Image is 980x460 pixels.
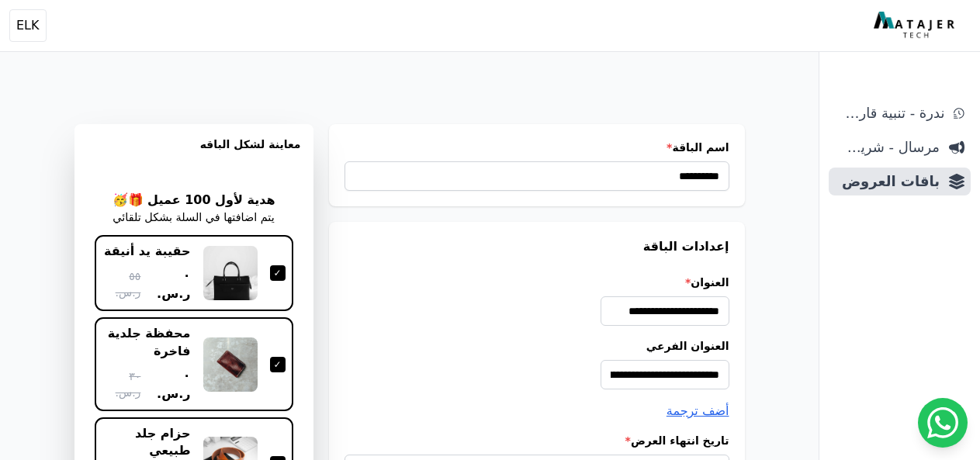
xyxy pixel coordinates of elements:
[147,266,190,303] span: ٠ ر.س.
[203,246,258,300] img: حقيبة يد أنيقة
[345,237,729,256] h3: إعدادات الباقة
[667,402,729,420] button: أضف ترجمة
[113,209,274,227] p: يتم اضافتها في السلة بشكل تلقائي
[87,137,301,171] h3: معاينة لشكل الباقه
[102,325,191,360] div: محفظة جلدية فاخرة
[102,425,191,460] div: حزام جلد طبيعي
[874,12,958,40] img: MatajerTech Logo
[203,337,258,392] img: محفظة جلدية فاخرة
[835,137,940,158] span: مرسال - شريط دعاية
[345,433,729,448] label: تاريخ انتهاء العرض
[835,102,944,124] span: ندرة - تنبية قارب علي النفاذ
[102,268,141,301] span: ٥٥ ر.س.
[16,16,40,35] span: ELK
[345,275,729,290] label: العنوان
[345,140,729,155] label: اسم الباقة
[102,368,141,401] span: ٣٠ ر.س.
[9,9,47,42] button: ELK
[835,171,940,192] span: باقات العروض
[147,366,190,403] span: ٠ ر.س.
[667,403,729,418] span: أضف ترجمة
[104,243,190,260] div: حقيبة يد أنيقة
[345,338,729,354] label: العنوان الفرعي
[113,191,275,209] h2: هدية لأول 100 عميل 🎁🥳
